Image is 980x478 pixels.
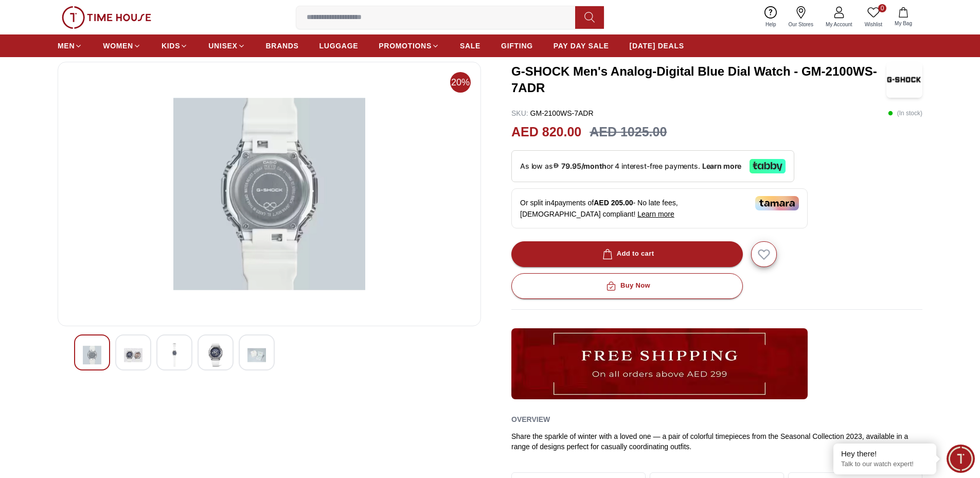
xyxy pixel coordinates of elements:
div: Chat Widget [947,445,975,473]
div: Or split in 4 payments of - No late fees, [DEMOGRAPHIC_DATA] compliant! [511,188,808,228]
span: [DATE] DEALS [630,41,684,51]
a: PROMOTIONS [379,37,439,55]
p: ( In stock ) [888,108,922,118]
img: G-SHOCK Men's Analog-Digital Blue Dial Watch - GM-2100WS-7ADR [886,62,922,98]
span: SKU : [511,109,528,117]
img: ... [62,6,151,29]
span: Learn more [637,210,674,218]
img: G-SHOCK Men's Analog-Digital Blue Dial Watch - GM-2100WS-7ADR [165,343,184,367]
h2: AED 820.00 [511,122,581,142]
a: MEN [58,37,82,55]
div: Add to cart [600,248,654,260]
p: Talk to our watch expert! [841,460,929,469]
button: Buy Now [511,273,743,299]
span: LUGGAGE [319,41,359,51]
span: KIDS [162,41,180,51]
span: 20% [450,72,471,93]
div: Hey there! [841,449,929,459]
span: MEN [58,41,75,51]
p: GM-2100WS-7ADR [511,108,594,118]
a: SALE [460,37,480,55]
span: My Account [822,21,857,28]
a: [DATE] DEALS [630,37,684,55]
button: My Bag [888,5,918,29]
img: ... [511,328,808,399]
h2: Overview [511,412,550,427]
a: PAY DAY SALE [554,37,609,55]
a: UNISEX [208,37,245,55]
span: WOMEN [103,41,133,51]
span: PAY DAY SALE [554,41,609,51]
a: KIDS [162,37,188,55]
div: Buy Now [604,280,650,292]
img: G-SHOCK Men's Analog-Digital Blue Dial Watch - GM-2100WS-7ADR [206,343,225,367]
a: BRANDS [266,37,299,55]
h3: AED 1025.00 [590,122,667,142]
span: Wishlist [861,21,886,28]
span: SALE [460,41,480,51]
span: UNISEX [208,41,237,51]
a: Our Stores [782,4,819,30]
a: Help [759,4,782,30]
a: LUGGAGE [319,37,359,55]
span: BRANDS [266,41,299,51]
img: Tamara [755,196,799,210]
img: G-SHOCK Men's Analog-Digital Blue Dial Watch - GM-2100WS-7ADR [247,343,266,367]
img: G-SHOCK Men's Analog-Digital Blue Dial Watch - GM-2100WS-7ADR [124,343,142,367]
img: G-SHOCK Men's Analog-Digital Blue Dial Watch - GM-2100WS-7ADR [66,70,472,317]
span: My Bag [890,20,916,27]
div: Share the sparkle of winter with a loved one — a pair of colorful timepieces from the Seasonal Co... [511,431,922,452]
h3: G-SHOCK Men's Analog-Digital Blue Dial Watch - GM-2100WS-7ADR [511,63,886,96]
a: WOMEN [103,37,141,55]
a: 0Wishlist [859,4,888,30]
span: PROMOTIONS [379,41,432,51]
span: Help [761,21,780,28]
span: AED 205.00 [594,199,633,207]
span: GIFTING [501,41,533,51]
span: Our Stores [785,21,817,28]
img: G-SHOCK Men's Analog-Digital Blue Dial Watch - GM-2100WS-7ADR [83,343,101,367]
button: Add to cart [511,241,743,267]
span: 0 [878,4,886,12]
a: GIFTING [501,37,533,55]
